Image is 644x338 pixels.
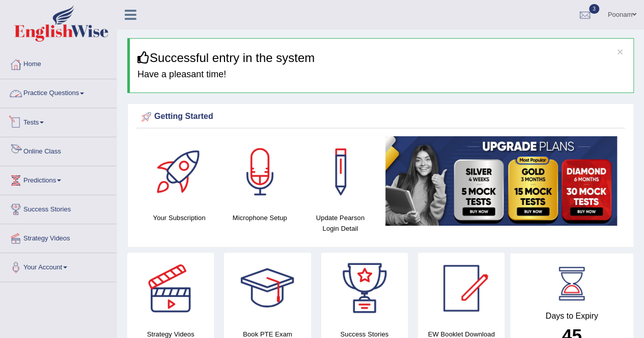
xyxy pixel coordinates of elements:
[1,79,117,105] a: Practice Questions
[137,70,626,80] h4: Have a pleasant time!
[1,253,117,279] a: Your Account
[1,195,117,221] a: Success Stories
[1,137,117,163] a: Online Class
[521,312,622,321] h4: Days to Expiry
[589,4,599,14] span: 3
[617,46,623,57] button: ×
[1,166,117,192] a: Predictions
[1,50,117,76] a: Home
[305,212,375,234] h4: Update Pearson Login Detail
[1,224,117,250] a: Strategy Videos
[385,136,617,226] img: small5.jpg
[139,109,622,125] div: Getting Started
[1,108,117,134] a: Tests
[144,212,214,223] h4: Your Subscription
[225,212,295,223] h4: Microphone Setup
[137,51,626,65] h3: Successful entry in the system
